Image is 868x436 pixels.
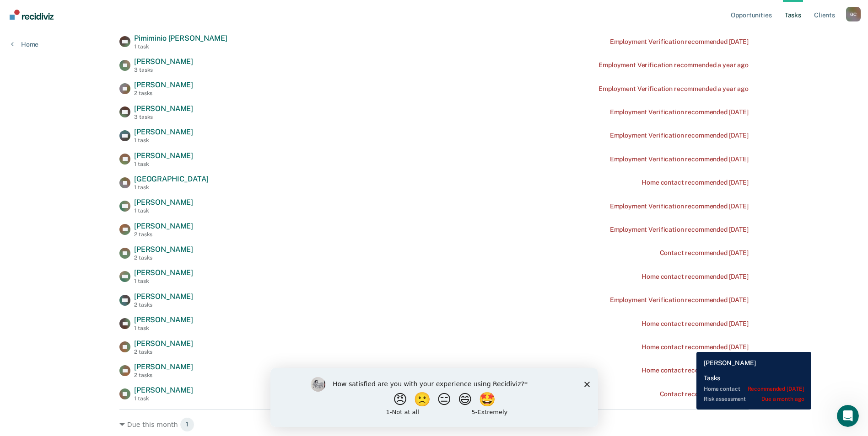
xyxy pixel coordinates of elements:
div: Employment Verification recommended [DATE] [610,132,749,139]
span: [PERSON_NAME] [134,315,193,324]
div: 1 task [134,161,193,167]
div: 1 task [134,137,193,144]
div: Contact recommended [DATE] [660,249,749,257]
span: [PERSON_NAME] [134,198,193,207]
div: 2 tasks [134,90,193,96]
span: 1 [180,417,194,432]
div: 3 tasks [134,114,193,120]
span: [PERSON_NAME] [134,339,193,348]
div: Home contact recommended [DATE] [642,343,749,351]
div: Employment Verification recommended [DATE] [610,108,749,116]
div: Home contact recommended [DATE] [642,179,749,186]
div: Contact recommended [DATE] [660,390,749,398]
div: 1 task [134,325,193,331]
div: 1 task [134,207,193,214]
span: [PERSON_NAME] [134,362,193,371]
a: Home [11,40,38,48]
div: G C [846,7,861,21]
div: Home contact recommended [DATE] [642,273,749,281]
iframe: Intercom live chat [837,405,859,427]
div: Employment Verification recommended a year ago [598,61,749,69]
span: [PERSON_NAME] [134,151,193,160]
div: Due this month 1 [119,417,749,432]
div: Home contact recommended [DATE] [642,320,749,328]
span: [GEOGRAPHIC_DATA] [134,175,208,183]
span: [PERSON_NAME] [134,80,193,89]
div: 2 tasks [134,349,193,355]
span: [PERSON_NAME] [134,268,193,277]
span: Pimiminio [PERSON_NAME] [134,34,227,43]
div: 1 task [134,395,193,402]
span: [PERSON_NAME] [134,245,193,254]
div: 2 tasks [134,302,193,308]
span: [PERSON_NAME] [134,386,193,394]
div: Home contact recommended [DATE] [642,367,749,374]
div: 2 tasks [134,372,193,378]
div: 2 tasks [134,255,193,261]
div: 1 task [134,184,208,191]
div: 2 tasks [134,231,193,238]
div: 1 task [134,43,227,50]
span: [PERSON_NAME] [134,128,193,136]
span: [PERSON_NAME] [134,104,193,113]
div: 1 task [134,278,193,284]
div: Employment Verification recommended [DATE] [610,202,749,210]
div: Employment Verification recommended [DATE] [610,296,749,304]
span: [PERSON_NAME] [134,292,193,301]
div: Employment Verification recommended a year ago [598,85,749,93]
span: [PERSON_NAME] [134,57,193,66]
div: Employment Verification recommended [DATE] [610,155,749,163]
div: Employment Verification recommended [DATE] [610,226,749,234]
div: Employment Verification recommended [DATE] [610,38,749,46]
img: Recidiviz [10,10,54,20]
button: Profile dropdown button [846,7,861,21]
iframe: Survey by Kim from Recidiviz [270,368,598,427]
span: [PERSON_NAME] [134,222,193,230]
div: 3 tasks [134,67,193,73]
